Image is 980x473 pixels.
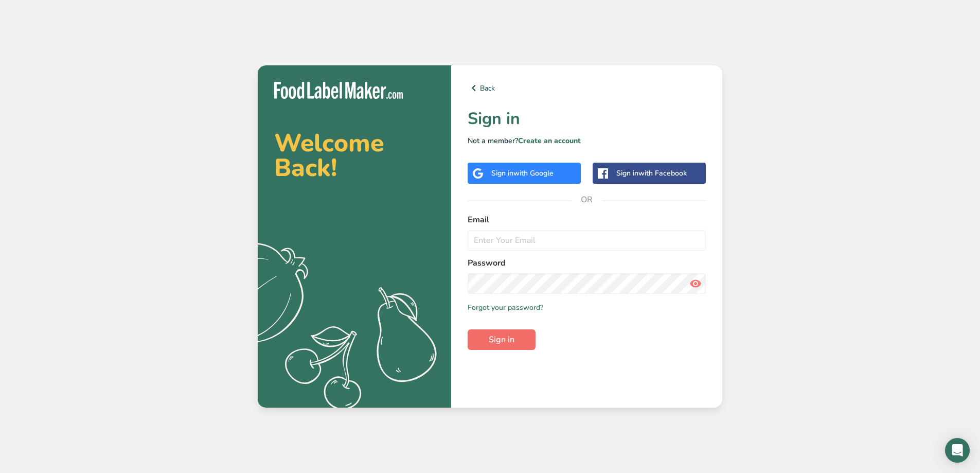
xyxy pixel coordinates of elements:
[468,214,706,226] label: Email
[468,302,543,313] a: Forgot your password?
[616,168,687,179] div: Sign in
[274,82,403,99] img: Food Label Maker
[274,131,435,180] h2: Welcome Back!
[468,329,536,350] button: Sign in
[572,184,602,215] span: OR
[491,168,554,179] div: Sign in
[468,257,706,269] label: Password
[468,107,706,131] h1: Sign in
[468,230,706,251] input: Enter Your Email
[945,438,970,463] div: Open Intercom Messenger
[468,135,706,146] p: Not a member?
[518,136,581,146] a: Create an account
[489,334,514,346] span: Sign in
[468,82,706,94] a: Back
[638,168,687,178] span: with Facebook
[513,168,554,178] span: with Google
